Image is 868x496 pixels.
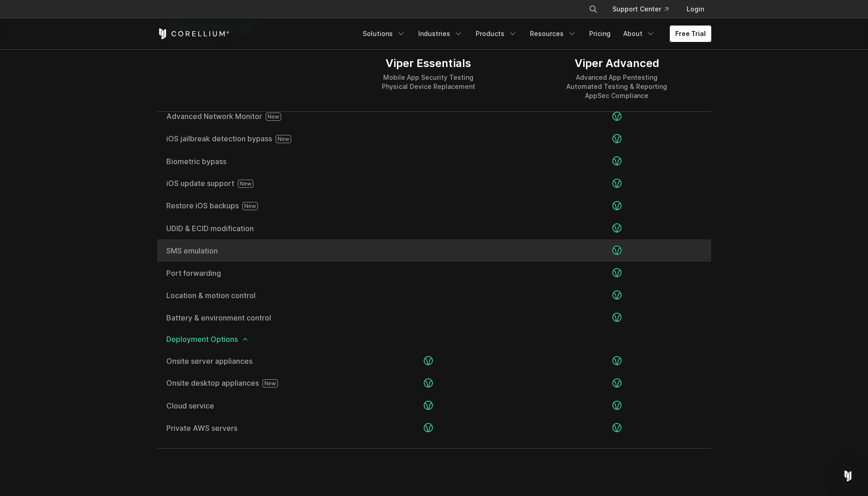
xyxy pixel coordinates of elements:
a: Free Trial [670,26,711,42]
span: Onsite desktop appliances [166,379,325,387]
a: Support Center [605,1,676,17]
a: Location & motion control [166,292,325,299]
a: SMS emulation [166,247,325,254]
div: Navigation Menu [357,26,711,42]
button: Search [585,1,601,17]
a: Corellium Home [157,28,230,39]
span: Deployment Options [166,336,702,343]
div: Advanced App Pentesting Automated Testing & Reporting AppSec Compliance [566,73,667,100]
a: About [618,26,661,42]
span: Cloud service [166,402,325,409]
div: Open Intercom Messenger [837,465,859,487]
a: Industries [413,26,468,42]
div: Mobile App Security Testing Physical Device Replacement [382,73,475,91]
a: Advanced Network Monitor [166,113,325,121]
a: Resources [524,26,582,42]
a: Pricing [584,26,616,42]
span: Private AWS servers [166,424,325,432]
a: Battery & environment control [166,314,325,321]
a: Port forwarding [166,269,325,277]
a: Login [679,1,711,17]
a: Products [470,26,523,42]
div: Viper Essentials [382,57,475,70]
span: iOS jailbreak detection bypass [166,135,325,143]
a: iOS update support [166,180,325,188]
div: Viper Advanced [566,57,667,70]
span: Onsite server appliances [166,357,325,365]
a: Biometric bypass [166,158,325,165]
a: UDID & ECID modification [166,225,325,232]
a: Restore iOS backups [166,202,325,210]
div: Navigation Menu [578,1,711,17]
a: Solutions [357,26,411,42]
